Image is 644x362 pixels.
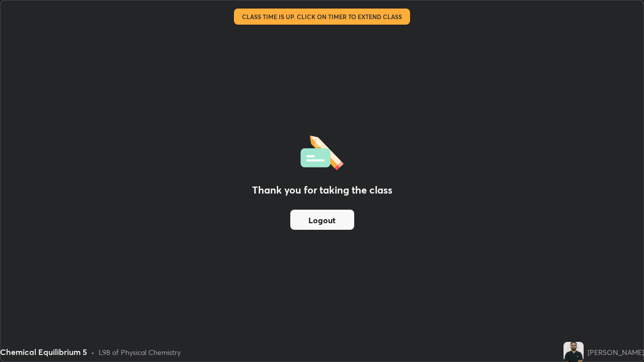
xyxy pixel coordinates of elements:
img: offlineFeedback.1438e8b3.svg [300,132,344,170]
div: [PERSON_NAME] [588,347,644,357]
div: L98 of Physical Chemistry [99,347,181,357]
button: Logout [290,210,354,230]
img: 5e6e13c1ec7d4a9f98ea3605e43f832c.jpg [563,342,584,362]
div: • [91,347,95,357]
h2: Thank you for taking the class [252,183,392,198]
